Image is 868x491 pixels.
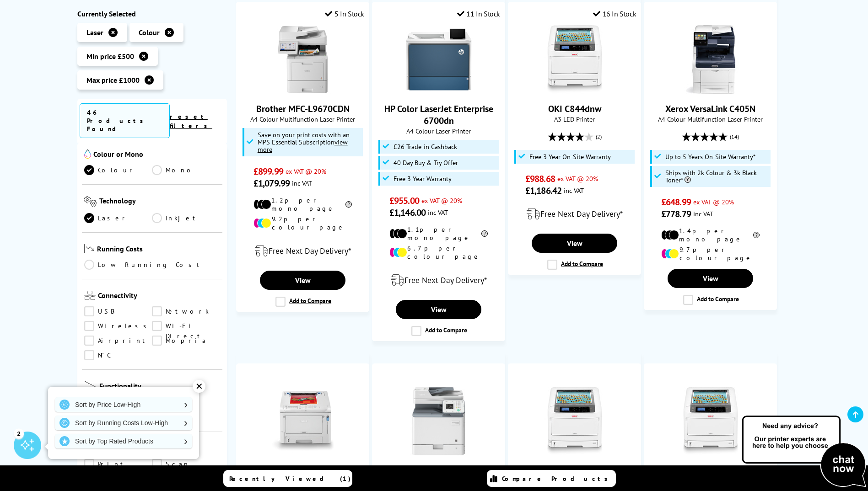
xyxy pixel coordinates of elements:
span: £1,079.99 [253,177,290,189]
span: £1,146.00 [389,207,426,219]
li: 6.7p per colour page [389,244,488,261]
span: inc VAT [693,209,713,218]
a: Compare Products [487,470,616,487]
a: NFC [84,351,152,361]
a: Xerox VersaLink C405N [676,86,745,96]
span: Technology [99,196,220,208]
a: USB [84,307,152,317]
a: HP Color LaserJet Enterprise 6700dn [384,103,493,127]
a: OKI C824n [554,464,595,476]
a: HP Color LaserJet Enterprise 6700dn [404,86,473,96]
a: Laser [84,213,152,223]
span: inc VAT [564,186,584,195]
span: £778.79 [661,208,691,220]
span: ex VAT @ 20% [693,197,734,206]
a: Recently Viewed (1) [223,470,352,487]
label: Add to Compare [275,297,331,307]
a: Sort by Top Rated Products [55,434,192,448]
li: 9.7p per colour page [661,245,760,262]
a: Wireless [84,321,152,331]
span: £988.68 [525,173,555,185]
span: Recently Viewed (1) [229,475,351,483]
img: Technology [84,196,97,207]
a: View [396,300,481,319]
a: OKI C824n (Wireless Bundle) [654,464,767,476]
span: (14) [730,128,739,145]
span: A4 Colour Multifunction Laser Printer [241,115,364,123]
a: OKI C824n (Wireless Bundle) [676,448,745,457]
a: Canon imageRUNNER C1225iF [397,464,481,488]
label: Add to Compare [411,326,467,336]
a: Sort by Price Low-High [55,397,192,412]
span: Colour [139,28,160,37]
span: Compare Products [502,475,613,483]
a: Sort by Running Costs Low-High [55,416,192,430]
span: ex VAT @ 20% [557,174,598,183]
span: ex VAT @ 20% [286,167,326,176]
li: 1.1p per mono page [389,225,488,242]
li: 9.2p per colour page [253,215,352,231]
div: modal_delivery [377,267,500,293]
div: 2 [14,428,24,438]
span: A3 LED Printer [513,115,636,123]
span: £955.00 [389,195,419,207]
div: ✕ [193,380,205,393]
div: 11 In Stock [457,9,500,18]
span: Ships with 2k Colour & 3k Black Toner* [665,169,769,184]
a: Network [152,307,220,317]
li: 1.2p per mono page [253,196,352,213]
a: Canon imageRUNNER C1225iF [404,448,473,457]
a: Low Running Cost [84,260,221,270]
a: OKI C650 (Wireless Bundle) [269,448,337,457]
img: Connectivity [84,291,96,300]
a: OKI C844dnw [540,86,609,96]
span: Free 3 Year Warranty [394,175,452,182]
a: Brother MFC-L9670CDN [269,86,337,96]
span: £1,186.42 [525,185,561,197]
u: view more [258,138,348,154]
span: £26 Trade-in Cashback [394,143,457,150]
span: £899.99 [253,165,283,177]
a: Brother MFC-L9670CDN [256,103,350,115]
span: Save on your print costs with an MPS Essential Subscription [258,130,350,154]
span: Colour or Mono [93,149,221,160]
img: Running Costs [84,244,95,254]
span: ex VAT @ 20% [421,196,462,205]
a: OKI C844dnw [548,103,601,115]
img: Functionality [84,382,97,392]
div: 5 In Stock [325,9,364,18]
a: Wi-Fi Direct [152,321,220,331]
span: (2) [596,128,602,145]
a: Mono [152,165,220,175]
span: Functionality [99,382,221,394]
span: Up to 5 Years On-Site Warranty* [665,153,755,160]
img: Canon imageRUNNER C1225iF [404,387,473,455]
a: Mopria [152,336,220,346]
span: Max price £1000 [86,75,140,85]
span: inc VAT [292,179,312,187]
a: OKI C824n [540,448,609,457]
span: Free 3 Year On-Site Warranty [529,153,611,160]
img: HP Color LaserJet Enterprise 6700dn [404,25,473,94]
span: Min price £500 [86,52,134,61]
a: Airprint [84,336,152,346]
div: Currently Selected [77,9,227,18]
a: View [532,234,617,253]
img: Open Live Chat window [740,414,868,489]
a: Colour [84,165,152,175]
img: Brother MFC-L9670CDN [269,25,337,94]
span: Laser [86,28,103,37]
span: inc VAT [428,208,448,217]
span: 40 Day Buy & Try Offer [394,159,458,166]
span: A4 Colour Multifunction Laser Printer [649,115,772,123]
a: reset filters [170,112,212,130]
img: OKI C824n (Wireless Bundle) [676,387,745,455]
a: View [260,271,345,290]
a: Print [84,459,152,470]
a: Scan [152,459,220,470]
div: modal_delivery [513,201,636,227]
span: £648.99 [661,196,691,208]
img: Colour or Mono [84,149,91,159]
img: OKI C844dnw [540,25,609,94]
a: Xerox VersaLink C405N [665,103,755,115]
